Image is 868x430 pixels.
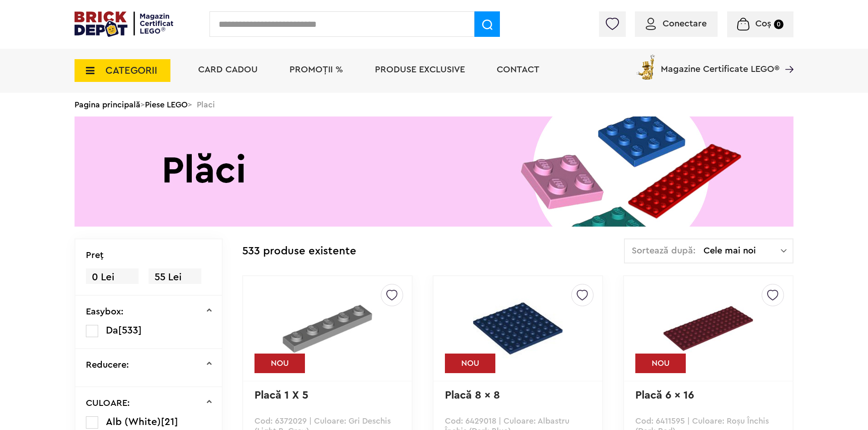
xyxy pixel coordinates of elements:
[149,268,201,286] span: 55 Lei
[703,246,781,255] span: Cele mai noi
[445,390,500,401] a: Placă 8 x 8
[86,307,124,316] p: Easybox:
[118,325,142,335] span: [533]
[755,19,771,28] span: Coș
[774,20,783,29] small: 0
[461,284,574,373] img: Placă 8 x 8
[254,390,309,401] a: Placă 1 X 5
[86,399,130,408] p: CULOARE:
[254,354,305,373] div: NOU
[289,65,343,74] a: PROMOȚII %
[497,65,539,74] a: Contact
[198,65,258,74] a: Card Cadou
[661,53,779,74] span: Magazine Certificate LEGO®
[779,53,793,62] a: Magazine Certificate LEGO®
[635,390,694,401] a: Placă 6 x 16
[105,66,157,76] span: CATEGORII
[86,268,139,286] span: 0 Lei
[145,101,188,109] a: Piese LEGO
[106,417,161,427] span: Alb (White)
[75,101,140,109] a: Pagina principală
[646,19,707,28] a: Conectare
[161,417,178,427] span: [21]
[106,325,118,335] span: Da
[75,93,793,116] div: > > Placi
[632,246,696,255] span: Sortează după:
[651,284,765,373] img: Placă 6 x 16
[375,65,465,74] a: Produse exclusive
[75,116,793,227] img: Placi
[271,284,384,373] img: Placă 1 X 5
[242,238,356,264] div: 533 produse existente
[86,251,104,260] p: Preţ
[635,354,686,373] div: NOU
[663,19,707,28] span: Conectare
[86,360,129,369] p: Reducere:
[445,354,495,373] div: NOU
